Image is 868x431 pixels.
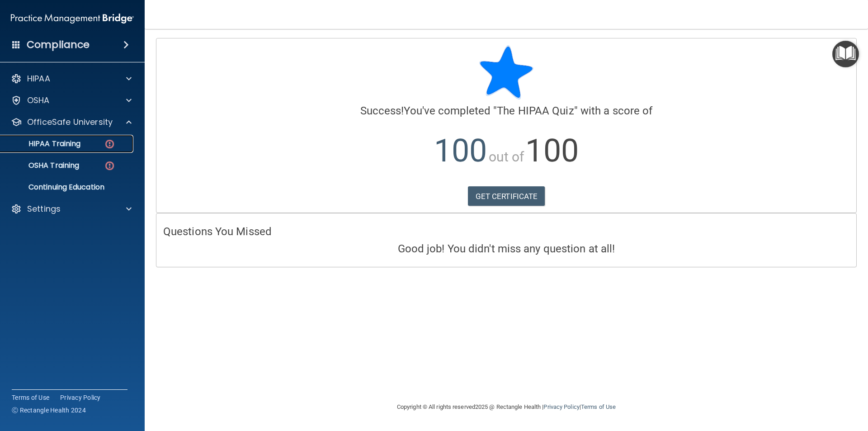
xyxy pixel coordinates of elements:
[341,393,671,422] div: Copyright © All rights reserved 2025 @ Rectangle Health | |
[832,41,859,67] button: Open Resource Center
[163,243,849,255] h4: Good job! You didn't miss any question at all!
[27,38,90,51] h4: Compliance
[479,45,533,99] img: blue-star-rounded.9d042014.png
[60,393,101,402] a: Privacy Policy
[360,104,404,117] span: Success!
[27,117,113,128] p: OfficeSafe University
[163,105,849,117] h4: You've completed " " with a score of
[489,149,524,165] span: out of
[434,132,487,169] span: 100
[543,403,579,410] a: Privacy Policy
[104,160,115,171] img: danger-circle.6113f641.png
[104,138,115,150] img: danger-circle.6113f641.png
[27,95,50,106] p: OSHA
[27,73,50,84] p: HIPAA
[6,183,129,192] p: Continuing Education
[525,132,578,169] span: 100
[6,161,79,170] p: OSHA Training
[163,226,849,237] h4: Questions You Missed
[11,204,132,214] a: Settings
[11,95,132,106] a: OSHA
[12,406,86,415] span: Ⓒ Rectangle Health 2024
[27,204,61,214] p: Settings
[497,104,574,117] span: The HIPAA Quiz
[581,403,616,410] a: Terms of Use
[6,139,80,148] p: HIPAA Training
[11,73,132,84] a: HIPAA
[468,186,545,206] a: GET CERTIFICATE
[11,9,134,28] img: PMB logo
[12,393,49,402] a: Terms of Use
[11,117,132,128] a: OfficeSafe University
